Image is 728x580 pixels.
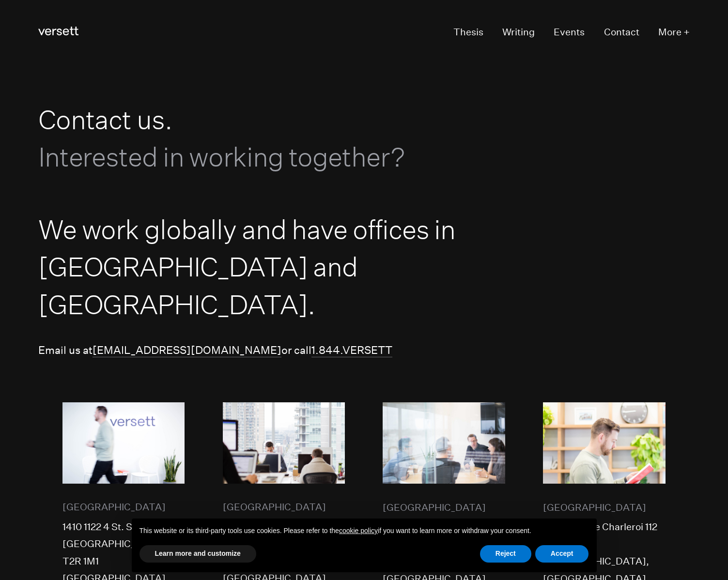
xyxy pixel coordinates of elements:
h1: Contact us. [38,101,466,176]
a: Contact [604,24,639,42]
img: Brussels office [543,402,665,484]
a: Events [554,24,585,42]
div: [GEOGRAPHIC_DATA] , AB [62,535,185,552]
a: Writing [502,24,535,42]
div: This website or its third-party tools use cookies. Please refer to the if you want to learn more ... [132,519,597,544]
a: [EMAIL_ADDRESS][DOMAIN_NAME] [93,344,281,357]
img: Calgary office [62,402,185,484]
button: Accept [535,545,589,563]
div: [GEOGRAPHIC_DATA] [62,499,185,516]
a: cookie policy [339,527,378,534]
p: Email us at or call [38,342,690,359]
span: Interested in working together? [38,141,405,172]
h2: We work globally and have offices in [GEOGRAPHIC_DATA] and [GEOGRAPHIC_DATA]. [38,211,466,323]
a: 1.844.VERSETT [311,344,392,357]
div: [GEOGRAPHIC_DATA] [383,499,505,516]
div: [GEOGRAPHIC_DATA] [543,499,665,516]
div: [GEOGRAPHIC_DATA] [223,499,345,516]
div: Notice [124,511,604,580]
img: Toronto office [223,402,345,484]
button: Learn more and customize [139,545,256,563]
div: 1410 1122 4 St. SW [62,519,185,535]
a: Thesis [453,24,483,42]
button: Reject [480,545,531,563]
img: Vancouver office [383,402,505,484]
button: More + [658,24,690,42]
